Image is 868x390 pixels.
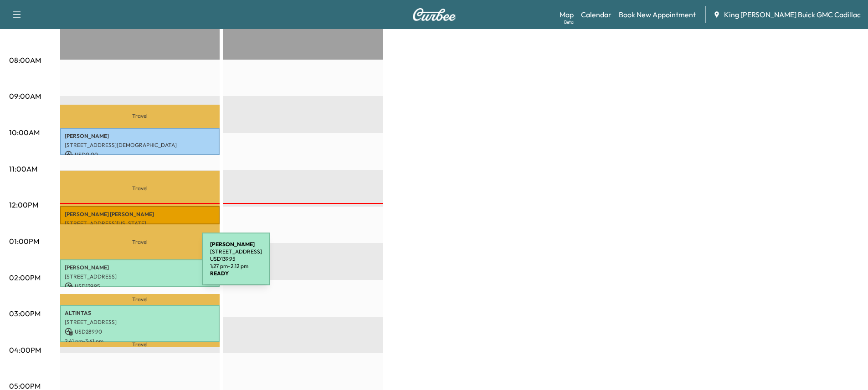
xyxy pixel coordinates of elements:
[9,91,41,101] p: 09:00AM
[564,19,574,25] div: Beta
[210,248,262,255] p: [STREET_ADDRESS]
[210,270,229,277] b: READY
[9,55,41,66] p: 08:00AM
[581,9,611,20] a: Calendar
[9,308,41,319] p: 03:00PM
[65,211,215,218] p: [PERSON_NAME] [PERSON_NAME]
[9,163,37,174] p: 11:00AM
[9,344,41,355] p: 04:00PM
[60,105,220,128] p: Travel
[65,338,215,345] p: 2:41 pm - 3:41 pm
[412,8,456,21] img: Curbee Logo
[65,319,215,326] p: [STREET_ADDRESS]
[560,9,574,20] a: MapBeta
[210,255,262,263] p: USD 139.95
[619,9,696,20] a: Book New Appointment
[65,328,215,336] p: USD 289.90
[65,151,215,159] p: USD 0.00
[60,342,220,347] p: Travel
[65,132,215,140] p: [PERSON_NAME]
[65,282,215,290] p: USD 139.95
[60,224,220,259] p: Travel
[60,294,220,305] p: Travel
[65,309,215,317] p: ALTINTAS
[9,272,41,283] p: 02:00PM
[65,142,215,149] p: [STREET_ADDRESS][DEMOGRAPHIC_DATA]
[9,199,38,210] p: 12:00PM
[65,273,215,280] p: [STREET_ADDRESS]
[9,236,39,247] p: 01:00PM
[210,263,262,270] p: 1:27 pm - 2:12 pm
[724,9,861,20] span: King [PERSON_NAME] Buick GMC Cadillac
[9,127,40,138] p: 10:00AM
[65,264,215,271] p: [PERSON_NAME]
[60,171,220,206] p: Travel
[210,241,255,248] b: [PERSON_NAME]
[65,220,215,227] p: [STREET_ADDRESS][US_STATE]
